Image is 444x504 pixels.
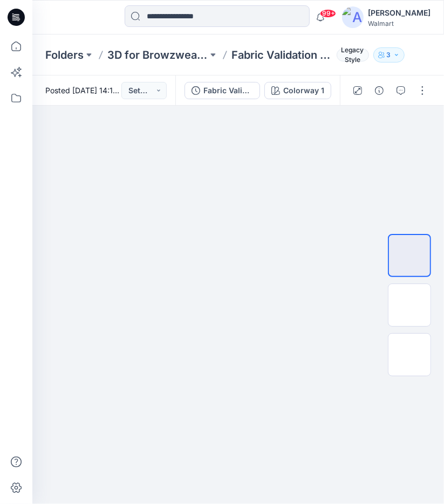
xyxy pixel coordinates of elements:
[283,85,324,96] div: Colorway 1
[231,47,332,63] p: Fabric Validation Example
[373,47,405,63] button: 3
[371,82,388,99] button: Details
[107,47,208,63] a: 3D for Browzwear Review
[45,47,84,63] a: Folders
[45,85,121,96] span: Posted [DATE] 14:13 by
[320,9,336,18] span: 99+
[342,6,364,28] img: avatar
[264,82,331,99] button: Colorway 1
[185,82,260,99] button: Fabric Validation Example
[387,49,391,61] p: 3
[203,85,253,96] div: Fabric Validation Example
[368,6,431,19] div: [PERSON_NAME]
[368,19,431,27] div: Walmart
[332,47,369,63] button: Legacy Style
[337,49,369,61] span: Legacy Style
